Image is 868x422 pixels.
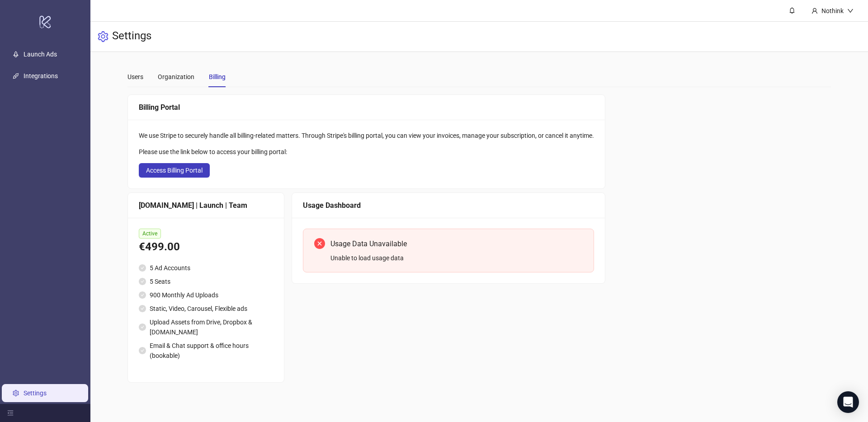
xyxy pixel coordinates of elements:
[146,167,203,174] span: Access Billing Portal
[127,72,143,82] div: Users
[139,304,273,314] li: Static, Video, Carousel, Flexible ads
[139,347,146,354] span: check-circle
[330,253,583,263] div: Unable to load usage data
[139,147,594,157] div: Please use the link below to access your billing portal:
[139,239,273,256] div: €499.00
[24,389,47,397] a: Settings
[139,317,273,337] li: Upload Assets from Drive, Dropbox & [DOMAIN_NAME]
[847,8,854,14] span: down
[818,6,847,16] div: Nothink
[139,278,146,285] span: check-circle
[112,29,151,44] h3: Settings
[139,102,594,113] div: Billing Portal
[139,341,273,361] li: Email & Chat support & office hours (bookable)
[139,163,210,178] button: Access Billing Portal
[139,324,146,331] span: check-circle
[98,31,108,42] span: setting
[24,72,58,80] a: Integrations
[209,72,226,82] div: Billing
[139,291,146,299] span: check-circle
[139,290,273,300] li: 900 Monthly Ad Uploads
[303,200,594,211] div: Usage Dashboard
[789,7,795,14] span: bell
[139,263,273,273] li: 5 Ad Accounts
[139,277,273,286] li: 5 Seats
[139,200,273,211] div: [DOMAIN_NAME] | Launch | Team
[139,264,146,272] span: check-circle
[24,51,57,58] a: Launch Ads
[139,229,161,239] span: Active
[837,391,859,413] div: Open Intercom Messenger
[158,72,194,82] div: Organization
[139,131,594,141] div: We use Stripe to securely handle all billing-related matters. Through Stripe's billing portal, yo...
[330,238,583,249] div: Usage Data Unavailable
[7,410,14,416] span: menu-fold
[314,238,325,249] span: close-circle
[811,8,818,14] span: user
[139,305,146,312] span: check-circle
